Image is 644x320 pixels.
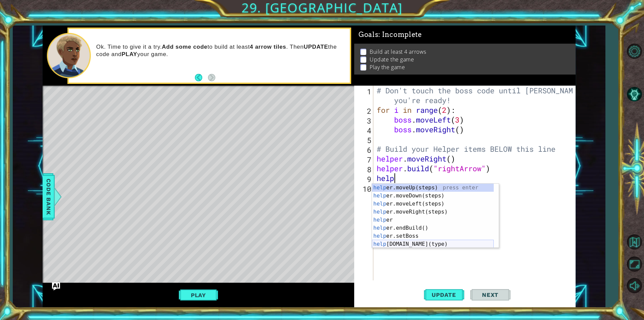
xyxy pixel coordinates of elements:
span: Goals [359,31,422,39]
strong: PLAY [122,51,138,57]
p: Build at least 4 arrows [370,48,426,55]
button: Level Options [625,41,644,61]
div: 7 [356,155,373,165]
div: 6 [356,145,373,155]
strong: UPDATE [304,44,328,50]
div: Level Map [43,86,353,283]
span: : Incomplete [378,31,422,39]
strong: Add some code [162,44,208,50]
button: Back [195,74,208,81]
div: 5 [356,135,373,145]
span: Update [425,291,463,298]
a: Back to Map [625,231,644,254]
button: Next [470,284,511,306]
button: Play [179,289,218,302]
div: 1 [356,87,373,106]
p: Ok. Time to give it a try. to build at least . Then the code and your game. [96,43,345,58]
button: Update [424,284,464,306]
div: 8 [356,165,373,174]
button: Maximize Browser [625,255,644,274]
div: 10 [356,184,373,194]
div: 2 [356,106,373,116]
p: Update the game [370,56,414,63]
div: 4 [356,126,373,135]
div: 9 [356,174,373,184]
span: Next [475,291,505,298]
strong: 4 arrow tiles [250,44,286,50]
p: Play the game [370,63,405,71]
button: Back to Map [625,232,644,252]
button: Ask AI [52,282,60,290]
div: 3 [356,116,373,126]
span: Code Bank [43,176,54,217]
button: Mute [625,276,644,295]
button: AI Hint [625,84,644,104]
button: Next [208,74,215,81]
